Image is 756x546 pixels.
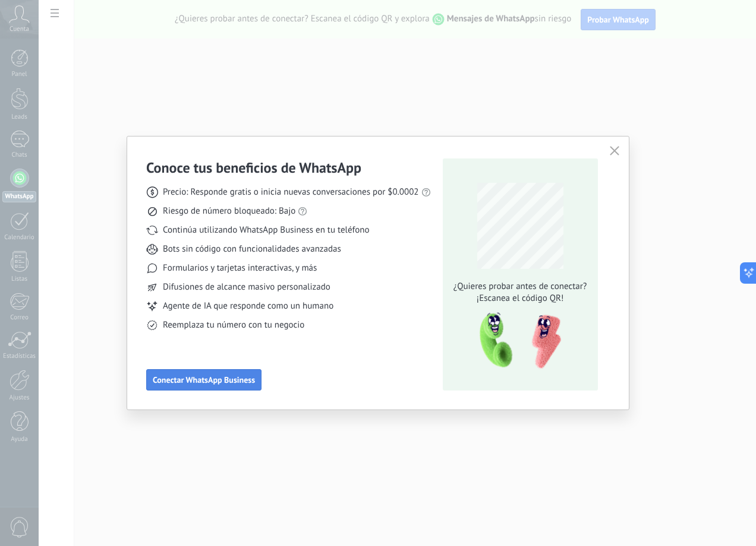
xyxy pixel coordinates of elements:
span: Difusiones de alcance masivo personalizado [163,281,330,293]
span: ¿Quieres probar antes de conectar? [450,281,590,293]
img: qr-pic-1x.png [470,309,563,373]
span: Precio: Responde gratis o inicia nuevas conversaciones por $0.0002 [163,186,419,198]
span: Bots sin código con funcionalidades avanzadas [163,243,341,255]
button: Conectar WhatsApp Business [146,369,262,391]
span: Riesgo de número bloqueado: Bajo [163,205,295,217]
span: Formularios y tarjetas interactivas, y más [163,262,317,274]
span: Reemplaza tu número con tu negocio [163,319,304,331]
span: Agente de IA que responde como un humano [163,300,333,312]
h3: Conoce tus beneficios de WhatsApp [146,158,361,177]
span: Continúa utilizando WhatsApp Business en tu teléfono [163,224,369,236]
span: Conectar WhatsApp Business [153,376,255,384]
span: ¡Escanea el código QR! [450,293,590,304]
